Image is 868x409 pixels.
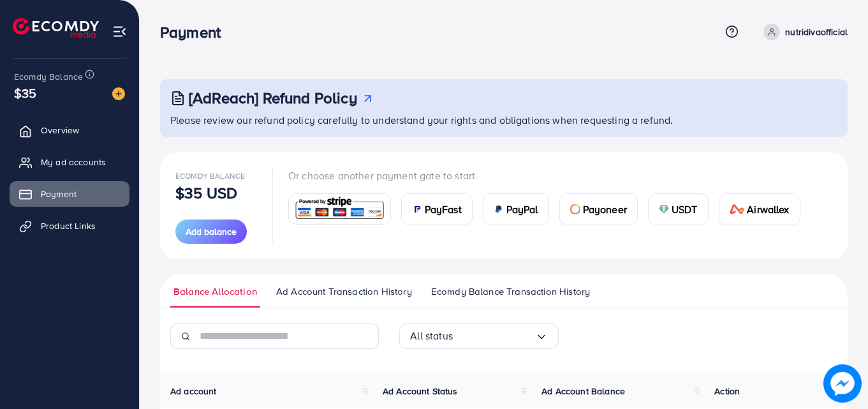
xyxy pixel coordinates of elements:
[276,285,412,299] span: Ad Account Transaction History
[41,124,79,137] span: Overview
[719,193,800,225] a: cardAirwallex
[785,24,848,40] p: nutridivaofficial
[10,117,129,143] a: Overview
[288,193,391,225] a: card
[541,385,625,398] span: Ad Account Balance
[10,181,129,207] a: Payment
[160,23,231,41] h3: Payment
[10,149,129,175] a: My ad accounts
[747,202,789,217] span: Airwallex
[431,285,590,299] span: Ecomdy Balance Transaction History
[13,18,99,38] img: logo
[425,202,462,217] span: PayFast
[288,168,811,183] p: Or choose another payment gate to start
[506,202,538,217] span: PayPal
[112,24,127,39] img: menu
[672,202,698,217] span: USDT
[41,219,96,232] span: Product Links
[730,204,745,214] img: card
[559,193,638,225] a: cardPayoneer
[494,204,504,214] img: card
[186,225,237,238] span: Add balance
[175,219,247,244] button: Add balance
[823,364,862,403] img: image
[173,285,257,299] span: Balance Allocation
[189,89,357,107] h3: [AdReach] Refund Policy
[401,193,473,225] a: cardPayFast
[659,204,669,214] img: card
[112,87,125,100] img: image
[293,195,386,223] img: card
[714,385,740,398] span: Action
[14,70,83,83] span: Ecomdy Balance
[175,185,237,200] p: $35 USD
[758,24,848,40] a: nutridivaofficial
[648,193,709,225] a: cardUSDT
[583,202,627,217] span: Payoneer
[14,84,36,102] span: $35
[410,326,453,346] span: All status
[483,193,549,225] a: cardPayPal
[10,213,129,239] a: Product Links
[175,170,245,181] span: Ecomdy Balance
[170,385,217,398] span: Ad account
[399,323,559,349] div: Search for option
[383,385,458,398] span: Ad Account Status
[41,188,77,200] span: Payment
[453,326,535,346] input: Search for option
[41,156,106,168] span: My ad accounts
[570,204,580,214] img: card
[412,204,422,214] img: card
[170,112,840,128] p: Please review our refund policy carefully to understand your rights and obligations when requesti...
